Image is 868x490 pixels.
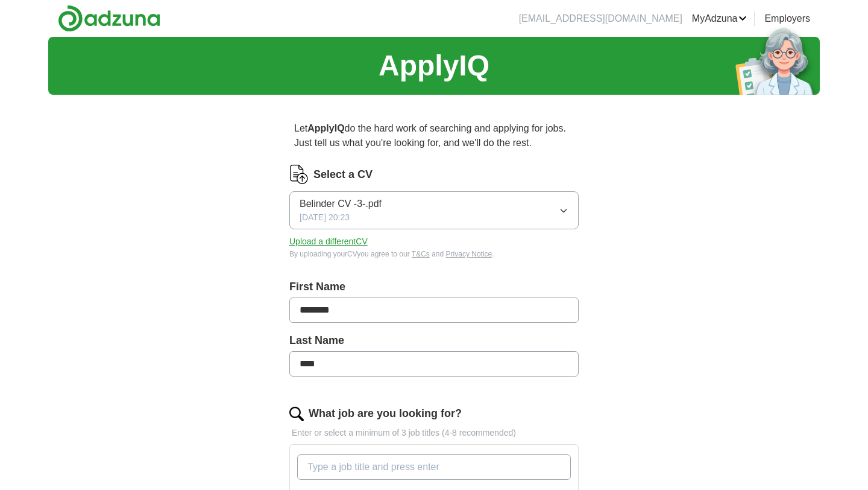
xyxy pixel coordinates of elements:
[297,454,571,480] input: Type a job title and press enter
[309,406,462,422] label: What job are you looking for?
[692,11,747,26] a: MyAdzuna
[58,5,160,32] img: Adzuna logo
[289,332,579,349] label: Last Name
[446,250,492,258] a: Privacy Notice
[300,211,350,224] span: [DATE] 20:23
[519,11,682,26] li: [EMAIL_ADDRESS][DOMAIN_NAME]
[289,116,579,155] p: Let do the hard work of searching and applying for jobs. Just tell us what you're looking for, an...
[289,249,579,259] div: By uploading your CV you agree to our and .
[289,279,579,295] label: First Name
[379,44,489,87] h1: ApplyIQ
[289,235,368,248] button: Upload a differentCV
[412,250,430,258] a: T&Cs
[289,165,309,184] img: CV Icon
[764,11,810,26] a: Employers
[300,197,382,211] span: Belinder CV -3-.pdf
[313,167,373,183] label: Select a CV
[289,427,579,439] p: Enter or select a minimum of 3 job titles (4-8 recommended)
[307,123,344,133] strong: ApplyIQ
[289,191,579,229] button: Belinder CV -3-.pdf[DATE] 20:23
[289,407,304,421] img: search.png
